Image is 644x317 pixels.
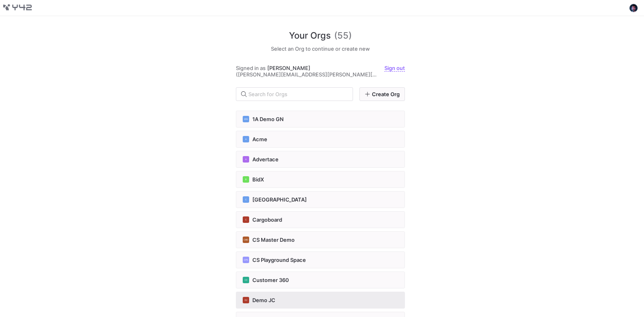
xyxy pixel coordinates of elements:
[384,65,405,72] a: Sign out
[252,156,279,163] span: Advertace
[243,237,249,243] div: CMD
[243,257,249,263] div: CPS
[236,71,378,78] span: ([PERSON_NAME][EMAIL_ADDRESS][PERSON_NAME][DOMAIN_NAME])
[252,297,275,303] span: Demo JC
[243,196,249,203] div: C
[252,277,289,283] span: Customer 360
[236,292,405,309] button: DJDemo JC
[236,231,405,248] button: CMDCS Master Demo
[243,176,249,183] div: B
[243,136,249,142] div: A
[243,116,249,122] div: 1DG
[236,191,405,208] button: C[GEOGRAPHIC_DATA]
[236,111,405,128] button: 1DG1A Demo GN
[243,156,249,163] div: A
[252,136,267,142] span: Acme
[629,3,638,13] button: https://storage.googleapis.com/y42-prod-data-exchange/images/zn2Dipnt5kSdWZ4U6JymtAUNwkc8DG3H2NRM...
[236,151,405,168] button: AAdvertace
[289,29,331,42] span: Your Orgs
[236,272,405,288] button: C3Customer 360
[243,277,249,283] div: C3
[236,65,266,71] span: Signed in as
[252,116,284,122] span: 1A Demo GN
[236,45,405,52] h5: Select an Org to continue or create new
[243,216,249,223] div: C
[236,251,405,268] button: CPSCS Playground Space
[236,131,405,148] button: AAcme
[243,297,249,303] div: DJ
[252,196,307,203] span: [GEOGRAPHIC_DATA]
[252,237,295,243] span: CS Master Demo
[252,216,282,223] span: Cargoboard
[248,91,346,97] input: Search for Orgs
[236,171,405,188] button: BBidX
[372,91,400,97] span: Create Org
[236,211,405,228] button: CCargoboard
[267,65,310,71] span: [PERSON_NAME]
[252,257,306,263] span: CS Playground Space
[359,87,405,101] a: Create Org
[252,176,264,183] span: BidX
[334,29,352,42] span: (55)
